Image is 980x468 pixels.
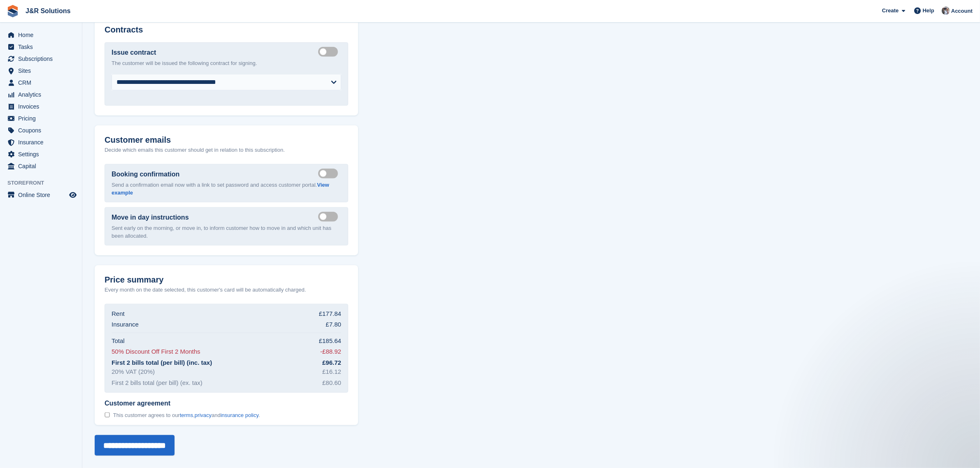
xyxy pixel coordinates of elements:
[4,125,78,136] a: menu
[18,148,68,160] span: Settings
[4,137,78,148] a: menu
[112,169,179,179] label: Booking confirmation
[105,146,348,154] p: Decide which emails this customer should get in relation to this subscription.
[112,378,203,388] div: First 2 bills total (per bill) (ex. tax)
[4,77,78,88] a: menu
[22,4,74,18] a: J&R Solutions
[105,25,348,35] h2: Contracts
[18,189,68,201] span: Online Store
[18,125,68,136] span: Coupons
[105,412,110,418] input: Customer agreement This customer agrees to ourterms,privacyandinsurance policy.
[7,5,19,17] img: stora-icon-8386f47178a22dfd0bd8f6a31ec36ba5ce8667c1dd55bd0f319d3a0aa187defe.svg
[4,89,78,100] a: menu
[180,412,193,418] a: terms
[18,65,68,76] span: Sites
[4,113,78,124] a: menu
[320,347,341,357] div: -£88.92
[105,399,260,408] span: Customer agreement
[942,7,950,15] img: Steve Revell
[113,412,260,419] span: This customer agrees to our , and .
[923,7,934,15] span: Help
[112,309,125,319] div: Rent
[951,7,973,15] span: Account
[18,77,68,88] span: CRM
[112,213,189,222] label: Move in day instructions
[318,51,341,52] label: Create integrated contract
[319,309,341,319] div: £177.84
[18,160,68,172] span: Capital
[112,320,139,329] div: Insurance
[105,286,306,294] p: Every month on the date selected, this customer's card will be automatically charged.
[105,135,348,145] h2: Customer emails
[18,89,68,100] span: Analytics
[4,189,78,201] a: menu
[4,148,78,160] a: menu
[112,224,341,240] p: Sent early on the morning, or move in, to inform customer how to move in and which unit has been ...
[326,320,341,329] div: £7.80
[4,41,78,53] a: menu
[112,367,155,377] div: 20% VAT (20%)
[18,101,68,112] span: Invoices
[112,336,125,346] div: Total
[112,347,200,357] div: 50% Discount Off First 2 Months
[221,412,258,418] a: insurance policy
[18,113,68,124] span: Pricing
[18,29,68,41] span: Home
[7,179,82,187] span: Storefront
[105,275,348,285] h2: Price summary
[322,367,341,377] div: £16.12
[882,7,899,15] span: Create
[318,216,341,217] label: Send move in day email
[319,336,341,346] div: £185.64
[112,48,156,58] label: Issue contract
[112,59,341,67] p: The customer will be issued the following contract for signing.
[4,53,78,65] a: menu
[318,173,341,174] label: Send booking confirmation email
[112,181,341,197] p: Send a confirmation email now with a link to set password and access customer portal.
[18,41,68,53] span: Tasks
[4,29,78,41] a: menu
[18,137,68,148] span: Insurance
[68,190,78,200] a: Preview store
[322,358,341,368] div: £96.72
[4,160,78,172] a: menu
[195,412,212,418] a: privacy
[18,53,68,65] span: Subscriptions
[4,101,78,112] a: menu
[112,182,329,196] a: View example
[322,378,341,388] div: £80.60
[112,358,212,368] div: First 2 bills total (per bill) (inc. tax)
[4,65,78,76] a: menu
